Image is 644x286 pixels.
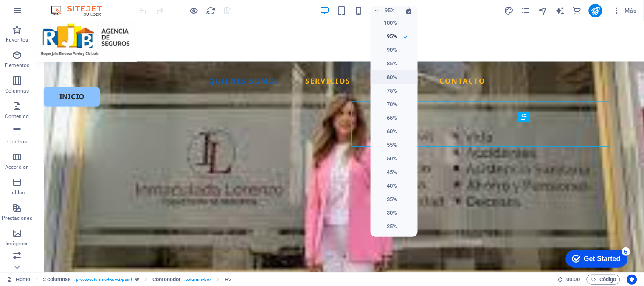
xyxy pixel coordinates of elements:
h6: 100% [376,18,397,28]
div: Get Started [25,9,62,17]
h6: 70% [376,99,397,109]
h6: 25% [376,222,397,232]
h6: 95% [376,31,397,42]
h6: 80% [376,72,397,82]
h6: 45% [376,167,397,177]
div: Get Started 5 items remaining, 0% complete [7,4,69,22]
h6: 90% [376,45,397,55]
h6: 55% [376,140,397,150]
h6: 50% [376,154,397,164]
h6: 60% [376,126,397,137]
h6: 65% [376,113,397,123]
h6: 75% [376,86,397,96]
h6: 30% [376,208,397,218]
h6: 40% [376,181,397,191]
div: 5 [63,2,71,10]
h6: 85% [376,59,397,69]
h6: 35% [376,194,397,205]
